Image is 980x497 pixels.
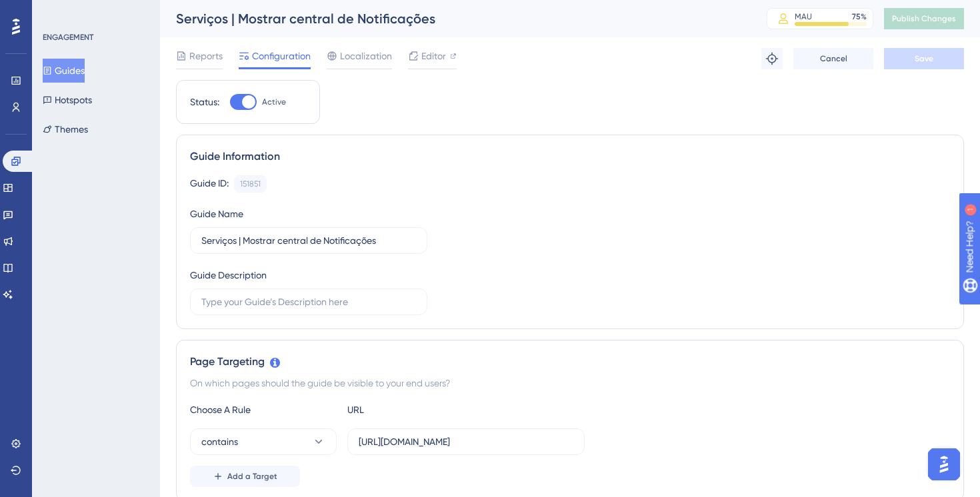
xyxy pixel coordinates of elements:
span: Configuration [252,48,311,64]
button: contains [190,428,337,455]
span: Reports [189,48,223,64]
span: Localization [340,48,392,64]
iframe: UserGuiding AI Assistant Launcher [924,444,964,484]
span: contains [201,434,238,450]
span: Add a Target [227,471,277,482]
span: Active [262,97,286,107]
div: Guide Name [190,206,243,222]
span: Publish Changes [892,13,956,24]
span: Need Help? [31,3,83,19]
div: Guide ID: [190,175,229,193]
button: Themes [43,117,88,141]
button: Guides [43,59,85,83]
button: Add a Target [190,466,300,487]
div: 75 % [852,11,867,22]
div: Serviços | Mostrar central de Notificações [176,9,733,28]
div: 151851 [240,179,261,189]
div: Guide Description [190,267,267,283]
div: Choose A Rule [190,402,337,418]
div: Page Targeting [190,354,950,370]
span: Save [915,53,933,64]
span: Cancel [820,53,847,64]
div: ENGAGEMENT [43,32,93,43]
div: Status: [190,94,219,110]
div: 1 [93,7,97,17]
span: Editor [421,48,446,64]
button: Publish Changes [884,8,964,29]
input: yourwebsite.com/path [359,434,573,449]
div: Guide Information [190,149,950,165]
button: Cancel [793,48,873,69]
input: Type your Guide’s Name here [201,233,416,248]
button: Save [884,48,964,69]
div: MAU [795,11,812,22]
button: Hotspots [43,88,92,112]
input: Type your Guide’s Description here [201,294,416,309]
div: On which pages should the guide be visible to your end users? [190,375,950,391]
div: URL [347,402,494,418]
